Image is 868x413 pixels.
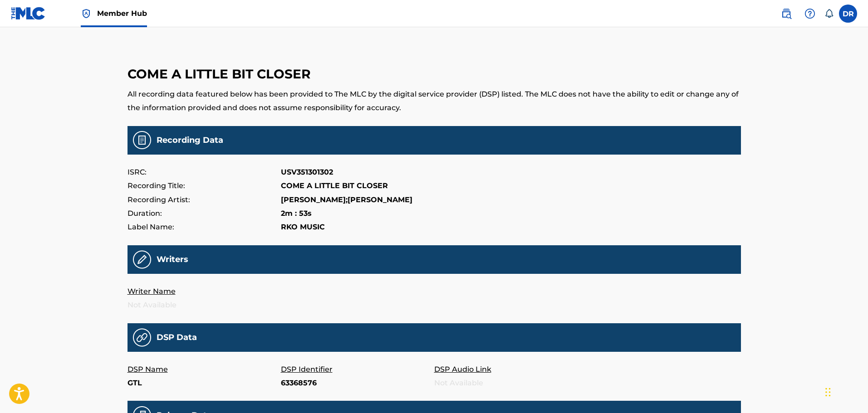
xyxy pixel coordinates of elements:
[157,135,223,146] h5: Recording Data
[281,207,312,220] p: 2m : 53s
[825,379,831,406] div: Drag
[128,193,281,207] p: Recording Artist:
[157,254,188,265] h5: Writers
[281,193,412,207] p: [PERSON_NAME];[PERSON_NAME]
[128,207,281,220] p: Duration:
[801,5,819,23] div: Help
[11,7,46,20] img: MLC Logo
[133,131,151,149] img: Recording Data
[281,179,388,193] p: COME A LITTLE BIT CLOSER
[804,8,815,19] img: help
[434,376,588,390] p: Not Available
[434,363,588,376] p: DSP Audio Link
[281,376,434,390] p: 63368576
[128,220,281,234] p: Label Name:
[824,9,834,18] div: Notifications
[781,8,792,19] img: search
[128,298,281,312] p: Not Available
[281,363,434,376] p: DSP Identifier
[128,376,281,390] p: GTL
[81,8,92,19] img: Top Rightsholder
[157,332,197,343] h5: DSP Data
[128,179,281,193] p: Recording Title:
[128,285,281,298] p: Writer Name
[128,66,741,82] h3: COME A LITTLE BIT CLOSER
[839,5,857,23] div: User Menu
[133,328,151,347] img: 31a9e25fa6e13e71f14b.png
[281,220,325,234] p: RKO MUSIC
[97,8,147,19] span: Member Hub
[823,369,868,413] iframe: Chat Widget
[777,5,795,23] a: Public Search
[281,165,333,179] p: USV351301302
[128,363,281,376] p: DSP Name
[128,87,741,115] p: All recording data featured below has been provided to The MLC by the digital service provider (D...
[843,272,868,345] iframe: Resource Center
[133,250,151,269] img: Recording Writers
[128,165,281,179] p: ISRC:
